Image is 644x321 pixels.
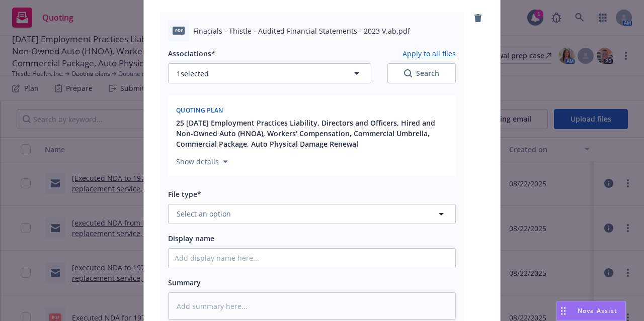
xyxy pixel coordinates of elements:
button: Select an option [168,204,456,224]
span: Associations* [168,49,215,58]
span: pdf [173,27,185,34]
span: Display name [168,234,214,243]
span: File type* [168,189,201,199]
button: SearchSearch [387,63,456,83]
span: Summary [168,278,201,287]
button: Apply to all files [403,47,456,59]
svg: Search [404,69,412,77]
div: Drag to move [557,301,570,320]
span: Quoting plan [176,106,223,115]
div: Search [404,68,439,78]
span: Nova Assist [578,306,617,315]
button: Show details [172,156,232,168]
input: Add display name here... [169,249,455,268]
button: 1selected [168,63,371,83]
span: 1 selected [177,68,209,79]
a: remove [472,12,484,24]
span: Select an option [177,208,231,219]
button: Nova Assist [556,301,626,321]
span: Finacials - Thistle - Audited Financial Statements - 2023 V.ab.pdf [193,26,410,36]
button: 25 [DATE] Employment Practices Liability, Directors and Officers, Hired and Non-Owned Auto (HNOA)... [176,118,450,149]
